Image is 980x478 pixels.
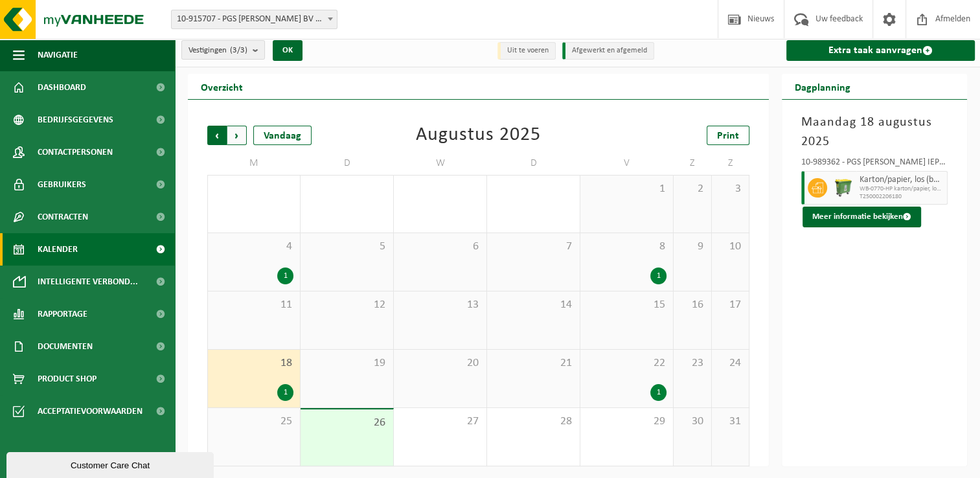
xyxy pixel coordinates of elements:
span: Gebruikers [38,168,86,201]
span: 13 [400,298,480,312]
td: M [207,152,301,175]
button: Vestigingen(3/3) [181,40,265,60]
span: 11 [214,298,293,312]
span: 17 [718,298,743,312]
span: 10 [718,240,743,254]
span: 22 [587,356,667,370]
span: Volgende [227,126,247,145]
span: 8 [587,240,667,254]
h3: Maandag 18 augustus 2025 [801,113,948,152]
span: 31 [718,415,743,429]
span: 10-915707 - PGS DEMEY BV - GISTEL [172,10,337,28]
td: Z [712,152,750,175]
img: WB-0770-HPE-GN-50 [834,178,853,198]
span: 14 [494,298,573,312]
iframe: chat widget [6,450,216,478]
td: V [580,152,674,175]
span: WB-0770-HP karton/papier, los (bedrijven) [860,185,944,193]
span: Contracten [38,201,88,233]
div: 1 [277,267,293,284]
div: 10-989362 - PGS [PERSON_NAME] IEPER - IEPER [801,158,948,171]
span: Product Shop [38,363,97,395]
td: D [487,152,580,175]
span: 25 [214,415,293,429]
span: 15 [587,298,667,312]
span: 28 [494,415,573,429]
span: Kalender [38,233,78,266]
span: 21 [494,356,573,370]
span: Rapportage [38,298,87,330]
span: 26 [307,416,387,430]
button: OK [273,40,302,61]
li: Uit te voeren [497,42,556,60]
span: 20 [400,356,480,370]
span: Vorige [207,126,227,145]
a: Print [707,126,749,145]
span: 6 [400,240,480,254]
count: (3/3) [230,46,247,54]
span: Dashboard [38,71,86,104]
span: Acceptatievoorwaarden [38,395,142,427]
span: 30 [680,415,705,429]
span: Karton/papier, los (bedrijven) [860,175,944,185]
span: 5 [307,240,387,254]
a: Extra taak aanvragen [786,40,975,61]
span: Documenten [38,330,93,363]
button: Meer informatie bekijken [803,207,921,227]
span: 12 [307,298,387,312]
span: 4 [214,240,293,254]
td: W [394,152,487,175]
span: 19 [307,356,387,370]
h2: Overzicht [188,74,256,99]
span: 7 [494,240,573,254]
span: 29 [587,415,667,429]
span: 27 [400,415,480,429]
span: Navigatie [38,39,78,71]
div: Vandaag [253,126,312,145]
span: Intelligente verbond... [38,266,138,298]
span: 24 [718,356,743,370]
span: 9 [680,240,705,254]
div: 1 [650,267,667,284]
span: 18 [214,356,293,370]
td: D [301,152,394,175]
div: 1 [277,384,293,401]
span: 3 [718,182,743,196]
span: Bedrijfsgegevens [38,104,113,136]
h2: Dagplanning [782,74,863,99]
span: 23 [680,356,705,370]
span: Vestigingen [188,41,247,60]
li: Afgewerkt en afgemeld [562,42,654,60]
td: Z [674,152,712,175]
span: 10-915707 - PGS DEMEY BV - GISTEL [171,10,337,29]
span: 16 [680,298,705,312]
div: 1 [650,384,667,401]
div: Augustus 2025 [416,126,541,145]
span: Print [717,131,739,141]
span: 1 [587,182,667,196]
span: T250002206180 [860,193,944,201]
span: 2 [680,182,705,196]
span: Contactpersonen [38,136,113,168]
